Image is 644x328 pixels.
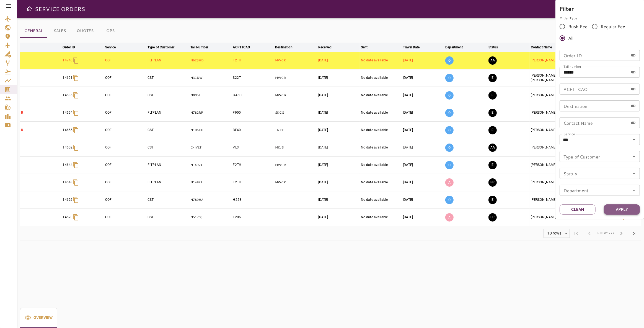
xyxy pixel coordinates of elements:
h6: Filter [560,4,640,13]
label: Service [563,132,575,136]
div: rushFeeOrder [560,21,640,44]
button: Apply [604,204,640,215]
label: Tail number [563,64,581,69]
button: Open [630,170,638,177]
button: Open [630,153,638,160]
span: Regular Fee [601,23,625,30]
span: Rush Fee [568,23,588,30]
span: All [568,35,573,41]
button: Open [630,186,638,194]
button: Clean [560,204,596,215]
button: Open [630,136,638,144]
p: Order Type [560,16,640,21]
